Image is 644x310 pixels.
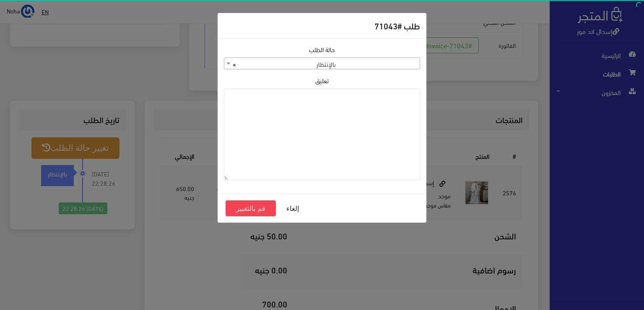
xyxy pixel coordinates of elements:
h5: طلب #71043 [374,19,420,32]
label: حالة الطلب [309,45,335,54]
span: × [233,58,236,70]
label: تعليق [315,76,329,85]
button: إلغاء [276,200,309,216]
button: قم بالتغيير [226,200,276,216]
span: بالإنتظار [224,58,420,69]
span: بالإنتظار [224,58,420,70]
